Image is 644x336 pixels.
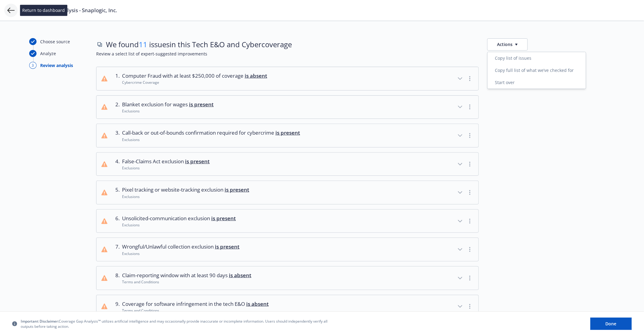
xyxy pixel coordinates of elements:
div: 1 . [112,72,120,85]
span: is present [185,158,210,165]
button: 8.Claim-reporting window with at least 90 days is absentTerms and Conditions [96,267,478,290]
a: Copy full list of what we’ve checked for [488,64,586,76]
span: is absent [229,272,251,279]
button: 4.False-Claims Act exclusion is presentExclusions [96,153,478,176]
button: 7.Wrongful/Unlawful collection exclusion is presentExclusions [96,238,478,261]
span: Claim-reporting window with at least 90 days [122,271,251,279]
div: Cybercrime Coverage [122,80,267,85]
a: Start over [488,76,586,89]
span: Done [606,321,617,327]
div: 2 . [112,101,120,114]
span: 11 [139,39,147,49]
div: Exclusions [122,165,210,171]
div: 6 . [112,214,120,228]
div: 5 . [112,186,120,199]
span: Return to dashboard [23,7,65,13]
span: We found issues in this Tech E&O and Cyber coverage [106,39,292,50]
div: Exclusions [122,108,214,114]
span: Blanket exclusion for wages [122,101,214,108]
div: 7 . [112,243,120,256]
span: is absent [245,72,267,79]
div: 4 . [112,157,120,171]
span: Coverage Gap Analysis™ utilizes artificial intelligence and may occasionally provide inaccurate o... [21,319,331,329]
div: Exclusions [122,222,236,228]
a: Copy list of issues [488,52,586,64]
button: 3.Call-back or out-of-bounds confirmation required for cybercrime is presentExclusions [96,124,478,147]
button: 9.Coverage for software infringement in the tech E&O is absentTerms and Conditions [96,295,478,318]
button: 1.Computer Fraud with at least $250,000 of coverage is absentCybercrime Coverage [96,67,478,90]
div: Terms and Conditions [122,279,251,285]
span: Coverage Gap Analysis - Snaplogic, Inc. [22,7,117,14]
div: 9 . [112,300,120,313]
span: is absent [246,300,269,307]
span: Unsolicited-communication exclusion [122,214,236,222]
span: Important Disclaimer: [21,319,59,324]
button: Actions [487,38,528,51]
button: Done [590,318,632,330]
div: Exclusions [122,194,249,199]
div: Choose source [40,38,70,45]
div: Review analysis [40,62,73,69]
span: is present [189,101,214,108]
span: Call-back or out-of-bounds confirmation required for cybercrime [122,129,300,137]
span: Pixel tracking or website-tracking exclusion [122,186,249,194]
div: Analyze [40,50,56,57]
button: 5.Pixel tracking or website-tracking exclusion is presentExclusions [96,181,478,204]
span: Wrongful/Unlawful collection exclusion [122,243,240,251]
button: 6.Unsolicited-communication exclusion is presentExclusions [96,210,478,233]
span: is present [225,186,249,193]
button: 2.Blanket exclusion for wages is presentExclusions [96,96,478,119]
span: Review a select list of expert-suggested improvements [96,51,615,57]
div: 3 . [112,129,120,142]
div: 8 . [112,271,120,285]
span: Coverage for software infringement in the tech E&O [122,300,269,308]
span: is present [215,243,240,250]
span: False-Claims Act exclusion [122,157,210,165]
div: Exclusions [122,137,300,142]
div: Exclusions [122,251,240,256]
span: Computer Fraud with at least $250,000 of coverage [122,72,267,80]
div: 3 [29,62,37,69]
span: is present [275,129,300,136]
div: Terms and Conditions [122,308,269,313]
span: is present [211,215,236,222]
